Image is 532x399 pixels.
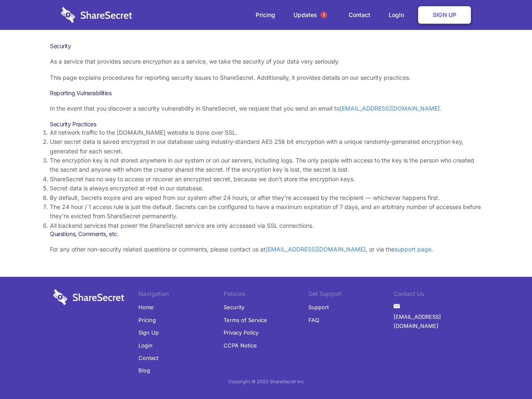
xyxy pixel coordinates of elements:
[224,314,267,326] a: Terms of Service
[138,364,150,377] a: Blog
[224,301,244,313] a: Security
[50,202,482,221] li: The 24 hour / 1 access rule is just the default. Secrets can be configured to have a maximum expi...
[50,193,482,202] li: By default, Secrets expire and are wiped from our system after 24 hours, or after they’re accesse...
[394,289,479,301] li: Contact Us
[394,246,431,253] a: support page
[50,42,482,50] h1: Security
[266,246,366,253] a: [EMAIL_ADDRESS][DOMAIN_NAME]
[50,137,482,156] li: User secret data is saved encrypted in our database using industry-standard AES 256 bit encryptio...
[50,121,482,128] h3: Security Practices
[308,301,329,313] a: Support
[50,184,482,193] li: Secret data is always encrypted at-rest in our database.
[138,301,154,313] a: Home
[138,314,156,326] a: Pricing
[50,221,482,230] li: All backend services that power the ShareSecret service are only accessed via SSL connections.
[418,6,471,24] a: Sign Up
[138,326,159,339] a: Sign Up
[50,175,482,184] li: ShareSecret has no way to access or recover an encrypted secret, because we don’t store the encry...
[50,57,482,66] p: As a service that provides secure encryption as a service, we take the security of your data very...
[340,105,440,112] a: [EMAIL_ADDRESS][DOMAIN_NAME]
[138,289,224,301] li: Navigation
[247,2,283,28] a: Pricing
[50,128,482,137] li: All network traffic to the [DOMAIN_NAME] website is done over SSL.
[138,352,158,364] a: Contact
[53,289,124,305] img: logo-wordmark-white-trans-d4663122ce5f474addd5e946df7df03e33cb6a1c49d2221995e7729f52c070b2.svg
[394,310,479,332] a: [EMAIL_ADDRESS][DOMAIN_NAME]
[308,314,319,326] a: FAQ
[50,73,482,82] p: This page explains procedures for reporting security issues to ShareSecret. Additionally, it prov...
[224,289,309,301] li: Policies
[340,2,379,28] a: Contact
[308,289,394,301] li: Get Support
[50,156,482,175] li: The encryption key is not stored anywhere in our system or on our servers, including logs. The on...
[61,7,132,23] img: logo-wordmark-white-trans-d4663122ce5f474addd5e946df7df03e33cb6a1c49d2221995e7729f52c070b2.svg
[224,326,259,339] a: Privacy Policy
[380,2,416,28] a: Login
[320,12,327,18] span: 1
[224,339,257,352] a: CCPA Notice
[50,89,482,97] h3: Reporting Vulnerabilities
[50,230,482,238] h3: Questions, Comments, etc.
[138,339,153,352] a: Login
[50,104,482,113] p: In the event that you discover a security vulnerability in ShareSecret, we request that you send ...
[50,245,482,254] p: For any other non-security related questions or comments, please contact us at , or via the .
